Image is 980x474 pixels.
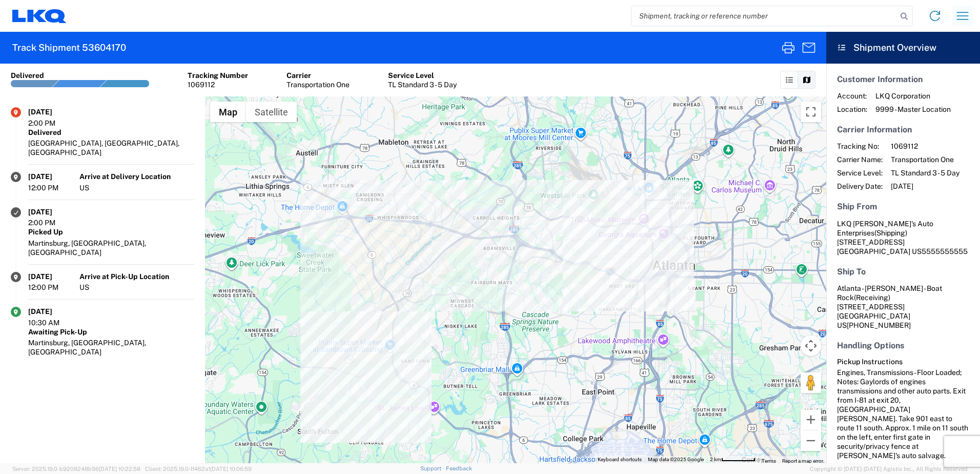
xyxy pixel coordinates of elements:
h5: Handling Options [837,341,969,350]
span: Server: 2025.19.0-b9208248b56 [12,466,140,472]
h5: Carrier Information [837,125,969,134]
span: 9999 - Master Location [875,105,951,114]
h6: Pickup Instructions [837,358,969,366]
div: Picked Up [28,227,194,236]
div: Delivered [28,128,194,137]
div: 12:00 PM [28,283,79,292]
div: Tracking Number [188,71,248,80]
div: Martinsburg, [GEOGRAPHIC_DATA], [GEOGRAPHIC_DATA] [28,239,194,257]
button: Keyboard shortcuts [598,456,642,463]
span: Client: 2025.19.0-1f462a1 [145,466,252,472]
div: Engines, Transmissions - Floor Loaded; Notes: Gaylords of engines transmissions and other auto pa... [837,368,969,460]
button: Show street map [210,102,246,122]
span: Atlanta - [PERSON_NAME] - Boat Rock [STREET_ADDRESS] [837,284,942,311]
span: 5555555555 [922,247,968,255]
div: [DATE] [28,107,79,116]
address: [GEOGRAPHIC_DATA] US [837,284,969,330]
div: [DATE] [28,307,79,316]
div: Arrive at Delivery Location [79,172,194,181]
span: Transportation One [891,155,959,164]
span: LKQ [PERSON_NAME]'s Auto Enterprises [837,220,933,237]
img: Google [208,450,241,463]
h5: Ship From [837,202,969,211]
div: [DATE] [28,272,79,281]
div: 2:00 PM [28,218,79,227]
div: Delivered [11,71,44,80]
a: Terms [762,458,776,464]
span: [PHONE_NUMBER] [847,321,911,329]
span: Account: [837,91,867,101]
h5: Ship To [837,267,969,276]
span: 2 km [710,457,721,462]
div: Service Level [388,71,457,80]
div: 1069112 [188,80,248,89]
div: US [79,183,194,192]
input: Shipment, tracking or reference number [631,6,897,26]
span: Service Level: [837,168,883,177]
div: 10:30 AM [28,318,79,327]
span: Delivery Date: [837,182,883,191]
div: Transportation One [287,80,350,89]
button: Drag Pegman onto the map to open Street View [801,372,821,393]
a: Open this area in Google Maps (opens a new window) [208,450,241,463]
div: [DATE] [28,207,79,216]
a: Support [420,465,446,471]
span: (Receiving) [854,293,890,302]
div: US [79,283,194,292]
span: Tracking No: [837,142,883,151]
div: Awaiting Pick-Up [28,327,194,337]
span: [DATE] 10:22:58 [99,466,140,472]
address: [GEOGRAPHIC_DATA] US [837,219,969,256]
div: [GEOGRAPHIC_DATA], [GEOGRAPHIC_DATA], [GEOGRAPHIC_DATA] [28,139,194,157]
div: [DATE] [28,172,79,181]
span: Map data ©2025 Google [648,457,704,462]
div: TL Standard 3 - 5 Day [388,80,457,89]
span: Location: [837,105,867,114]
div: 2:00 PM [28,118,79,128]
span: (Shipping) [874,229,907,237]
span: [DATE] 10:06:59 [210,466,252,472]
button: Toggle fullscreen view [801,102,821,122]
div: Carrier [287,71,350,80]
button: Map Scale: 2 km per 63 pixels [707,456,759,463]
h5: Customer Information [837,74,969,84]
span: [STREET_ADDRESS] [837,238,905,246]
a: Report a map error [782,458,823,464]
span: 1069112 [891,142,959,151]
h2: Track Shipment 53604170 [12,42,126,54]
button: Show satellite imagery [246,102,297,122]
button: Zoom out [801,430,821,451]
button: Zoom in [801,409,821,430]
div: Arrive at Pick-Up Location [79,272,194,281]
span: LKQ Corporation [875,91,951,101]
span: [DATE] [891,182,959,191]
span: Carrier Name: [837,155,883,164]
div: Martinsburg, [GEOGRAPHIC_DATA], [GEOGRAPHIC_DATA] [28,338,194,357]
span: TL Standard 3 - 5 Day [891,168,959,177]
span: Copyright © [DATE]-[DATE] Agistix Inc., All Rights Reserved [810,464,968,473]
a: Feedback [446,465,472,471]
div: 12:00 PM [28,183,79,192]
header: Shipment Overview [826,32,980,64]
button: Map camera controls [801,335,821,356]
